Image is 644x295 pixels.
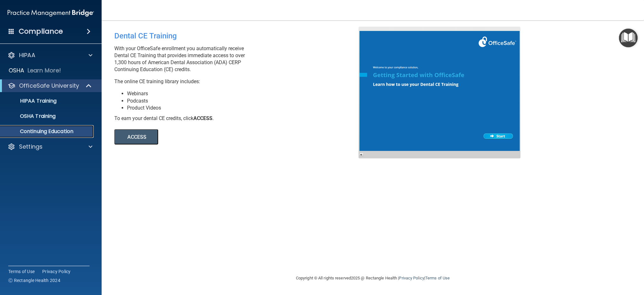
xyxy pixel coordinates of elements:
[193,115,212,121] b: ACCESS
[19,143,43,151] p: Settings
[4,128,91,135] p: Continuing Education
[114,115,363,122] div: To earn your dental CE credits, click .
[19,27,63,36] h4: Compliance
[257,268,489,288] div: Copyright © All rights reserved 2025 @ Rectangle Health | |
[114,27,363,45] div: Dental CE Training
[8,268,35,275] a: Terms of Use
[4,98,57,104] p: HIPAA Training
[28,67,61,74] p: Learn More!
[114,135,288,140] a: ACCESS
[4,113,56,119] p: OSHA Training
[619,29,638,47] button: Open Resource Center
[8,277,60,284] span: Ⓒ Rectangle Health 2024
[114,78,363,85] p: The online CE training library includes:
[127,97,363,104] li: Podcasts
[114,129,158,144] button: ACCESS
[127,104,363,111] li: Product Videos
[8,51,92,59] a: HIPAA
[8,143,92,151] a: Settings
[399,276,424,280] a: Privacy Policy
[127,90,363,97] li: Webinars
[425,276,450,280] a: Terms of Use
[42,268,71,275] a: Privacy Policy
[9,67,24,74] p: OSHA
[19,82,79,90] p: OfficeSafe University
[8,7,94,19] img: PMB logo
[114,45,363,73] p: With your OfficeSafe enrollment you automatically receive Dental CE Training that provides immedi...
[8,82,92,90] a: OfficeSafe University
[19,51,35,59] p: HIPAA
